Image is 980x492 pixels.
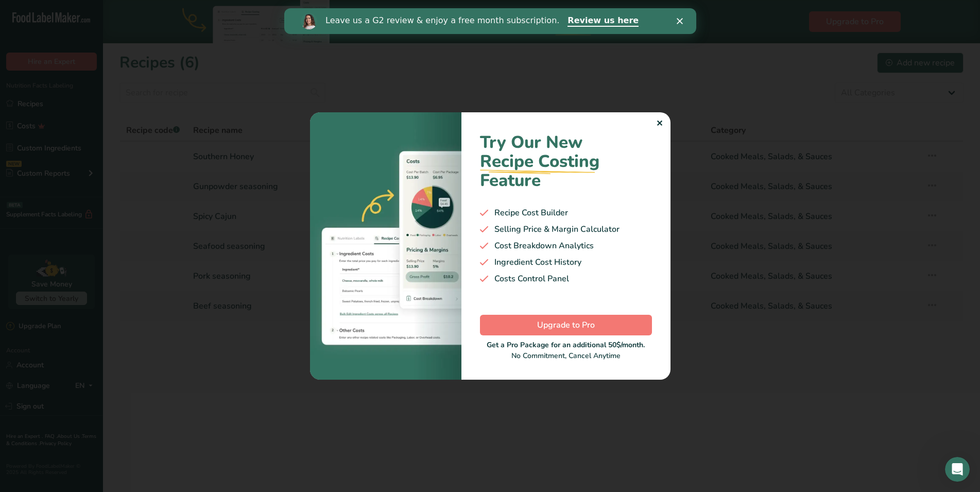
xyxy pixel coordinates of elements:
[480,256,652,268] div: Ingredient Cost History
[480,340,652,350] div: Get a Pro Package for an additional 50$/month.
[480,223,652,235] div: Selling Price & Margin Calculator
[310,112,461,379] img: costing-image-1.bb94421.webp
[480,273,652,285] div: Costs Control Panel
[480,150,599,173] span: Recipe Costing
[480,133,652,190] h1: Try Our New Feature
[656,117,663,130] div: ✕
[945,457,970,482] iframe: Intercom live chat
[480,340,652,361] div: No Commitment, Cancel Anytime
[537,319,595,331] span: Upgrade to Pro
[480,315,652,335] button: Upgrade to Pro
[284,8,696,34] iframe: Intercom live chat banner
[480,207,652,219] div: Recipe Cost Builder
[392,9,403,15] div: Close
[480,240,652,252] div: Cost Breakdown Analytics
